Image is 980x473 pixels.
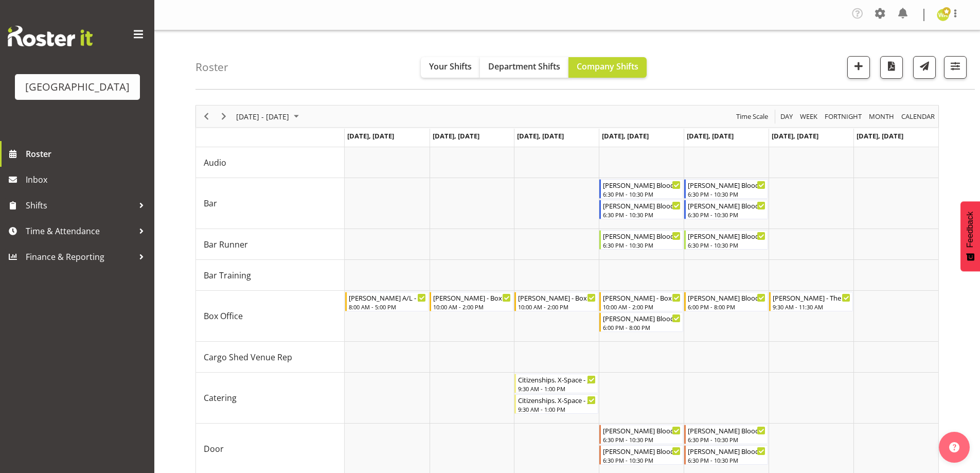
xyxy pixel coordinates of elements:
[684,200,768,219] div: Bar"s event - Kevin Bloody Wilson - Hanna Peters Begin From Friday, September 5, 2025 at 6:30:00 ...
[25,79,130,95] div: [GEOGRAPHIC_DATA]
[684,292,768,311] div: Box Office"s event - Renee - Kevin Bloody Wilson - Box office - Renée Hewitt Begin From Friday, S...
[518,292,596,303] div: [PERSON_NAME] - Box Office (Daytime Shifts) - [PERSON_NAME]
[603,425,681,435] div: [PERSON_NAME] Bloody [PERSON_NAME] - [PERSON_NAME]
[735,110,769,123] span: Time Scale
[603,211,681,219] div: 6:30 PM - 10:30 PM
[769,292,853,311] div: Box Office"s event - Wendy - The Orange Box - Ticketing Box Office - Wendy Auld Begin From Saturd...
[688,303,765,311] div: 6:00 PM - 8:00 PM
[688,180,765,190] div: [PERSON_NAME] Bloody [PERSON_NAME] - [PERSON_NAME]
[688,446,765,456] div: [PERSON_NAME] Bloody [PERSON_NAME] - [PERSON_NAME]
[204,269,251,282] span: Bar Training
[433,131,479,141] span: [DATE], [DATE]
[196,178,345,229] td: Bar resource
[480,57,568,78] button: Department Shifts
[200,110,213,123] button: Previous
[599,312,683,332] div: Box Office"s event - Michelle - Kevin Bloody Wilson - Box office - Michelle Bradbury Begin From T...
[204,351,292,363] span: Cargo Shed Venue Rep
[514,374,598,393] div: Catering"s event - Citizenships. X-Space - Lisa Camplin Begin From Wednesday, September 3, 2025 a...
[196,291,345,342] td: Box Office resource
[196,260,345,291] td: Bar Training resource
[26,223,134,239] span: Time & Attendance
[688,241,765,249] div: 6:30 PM - 10:30 PM
[868,110,895,123] span: Month
[867,110,896,123] button: Timeline Month
[429,61,472,72] span: Your Shifts
[773,303,850,311] div: 9:30 AM - 11:30 AM
[684,230,768,250] div: Bar Runner"s event - Kevin Bloody Wilson - Dillyn Shine Begin From Friday, September 5, 2025 at 6...
[944,56,967,79] button: Filter Shifts
[688,456,765,464] div: 6:30 PM - 10:30 PM
[26,198,134,213] span: Shifts
[798,110,819,123] button: Timeline Week
[960,201,980,271] button: Feedback - Show survey
[517,131,564,141] span: [DATE], [DATE]
[688,190,765,198] div: 6:30 PM - 10:30 PM
[684,445,768,465] div: Door"s event - Kevin Bloody Wilson - Heather Powell Begin From Friday, September 5, 2025 at 6:30:...
[735,110,770,123] button: Time Scale
[779,110,795,123] button: Timeline Day
[603,313,681,323] div: [PERSON_NAME] Bloody [PERSON_NAME] - Box office - [PERSON_NAME]
[196,342,345,373] td: Cargo Shed Venue Rep resource
[204,310,243,322] span: Box Office
[514,292,598,311] div: Box Office"s event - Wendy - Box Office (Daytime Shifts) - Wendy Auld Begin From Wednesday, Septe...
[488,61,560,72] span: Department Shifts
[421,57,480,78] button: Your Shifts
[603,241,681,249] div: 6:30 PM - 10:30 PM
[688,211,765,219] div: 6:30 PM - 10:30 PM
[518,384,596,393] div: 9:30 AM - 1:00 PM
[26,146,149,162] span: Roster
[8,26,93,46] img: Rosterit website logo
[823,110,864,123] button: Fortnight
[603,323,681,331] div: 6:00 PM - 8:00 PM
[603,446,681,456] div: [PERSON_NAME] Bloody [PERSON_NAME]
[514,394,598,414] div: Catering"s event - Citizenships. X-Space - Robin Hendriks Begin From Wednesday, September 3, 2025...
[603,456,681,464] div: 6:30 PM - 10:30 PM
[602,131,649,141] span: [DATE], [DATE]
[433,292,511,303] div: [PERSON_NAME] - Box Office (Daytime Shifts) - [PERSON_NAME]
[603,292,681,303] div: [PERSON_NAME] - Box Office (Daytime Shifts) - [PERSON_NAME]
[568,57,647,78] button: Company Shifts
[603,180,681,190] div: [PERSON_NAME] Bloody [PERSON_NAME] - [PERSON_NAME]
[773,292,850,303] div: [PERSON_NAME] - The Orange Box - Ticketing Box Office - [PERSON_NAME]
[688,435,765,444] div: 6:30 PM - 10:30 PM
[349,303,426,311] div: 8:00 AM - 5:00 PM
[577,61,638,72] span: Company Shifts
[198,106,215,127] div: Previous
[204,392,237,404] span: Catering
[772,131,818,141] span: [DATE], [DATE]
[204,238,248,251] span: Bar Runner
[518,395,596,405] div: Citizenships. X-Space - [PERSON_NAME]
[900,110,937,123] button: Month
[603,200,681,211] div: [PERSON_NAME] Bloody [PERSON_NAME]
[603,231,681,241] div: [PERSON_NAME] Bloody [PERSON_NAME] - [PERSON_NAME]
[349,292,426,303] div: [PERSON_NAME] A/L - [PERSON_NAME]
[599,292,683,311] div: Box Office"s event - Wendy - Box Office (Daytime Shifts) - Wendy Auld Begin From Thursday, Septem...
[196,373,345,424] td: Catering resource
[518,405,596,413] div: 9:30 AM - 1:00 PM
[599,425,683,444] div: Door"s event - Kevin Bloody Wilson - Aiddie Carnihan Begin From Thursday, September 4, 2025 at 6:...
[603,303,681,311] div: 10:00 AM - 2:00 PM
[900,110,936,123] span: calendar
[688,292,765,303] div: [PERSON_NAME] Bloody [PERSON_NAME] - Box office - [PERSON_NAME]
[215,106,233,127] div: Next
[688,231,765,241] div: [PERSON_NAME] Bloody [PERSON_NAME]
[599,445,683,465] div: Door"s event - Kevin Bloody Wilson - Sumner Raos Begin From Thursday, September 4, 2025 at 6:30:0...
[688,425,765,435] div: [PERSON_NAME] Bloody [PERSON_NAME] - [PERSON_NAME]
[26,249,134,265] span: Finance & Reporting
[684,179,768,199] div: Bar"s event - Kevin Bloody Wilson - Kelly Shepherd Begin From Friday, September 5, 2025 at 6:30:0...
[779,110,794,123] span: Day
[688,200,765,211] div: [PERSON_NAME] Bloody [PERSON_NAME] [PERSON_NAME]
[347,131,394,141] span: [DATE], [DATE]
[799,110,818,123] span: Week
[204,443,224,455] span: Door
[196,147,345,178] td: Audio resource
[235,110,290,123] span: [DATE] - [DATE]
[847,56,870,79] button: Add a new shift
[518,374,596,384] div: Citizenships. X-Space - [PERSON_NAME]
[518,303,596,311] div: 10:00 AM - 2:00 PM
[880,56,903,79] button: Download a PDF of the roster according to the set date range.
[913,56,936,79] button: Send a list of all shifts for the selected filtered period to all rostered employees.
[684,425,768,444] div: Door"s event - Kevin Bloody Wilson - Amanda Clark Begin From Friday, September 5, 2025 at 6:30:00...
[433,303,511,311] div: 10:00 AM - 2:00 PM
[196,229,345,260] td: Bar Runner resource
